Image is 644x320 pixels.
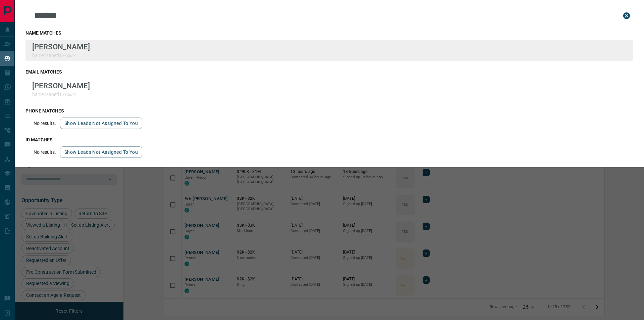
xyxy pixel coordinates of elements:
p: haniehsabeti13xx@x [32,53,90,58]
p: [PERSON_NAME] [32,42,90,51]
h3: email matches [25,69,633,75]
p: No results. [34,121,56,126]
p: No results. [34,149,56,155]
button: show leads not assigned to you [60,146,142,158]
p: [PERSON_NAME] [32,81,90,90]
h3: id matches [25,137,633,142]
button: close search bar [620,9,633,22]
h3: name matches [25,30,633,36]
p: haniehsabeti13xx@x [32,92,90,97]
h3: phone matches [25,108,633,113]
button: show leads not assigned to you [60,118,142,129]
